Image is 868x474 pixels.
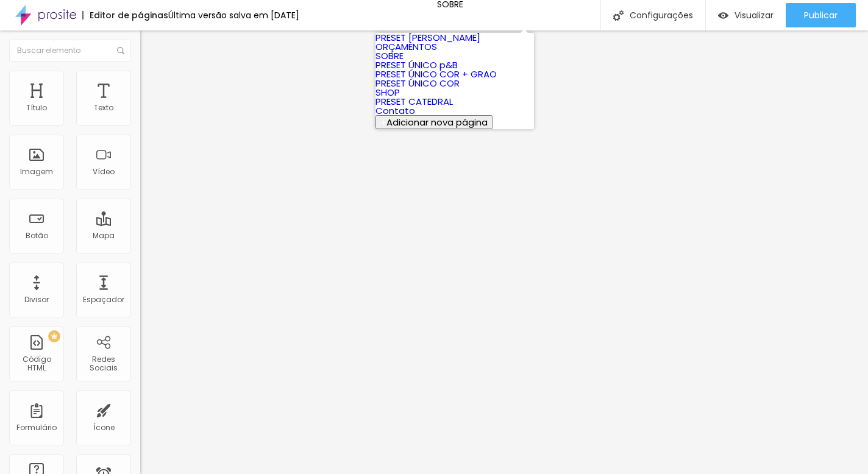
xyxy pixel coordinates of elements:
div: Texto [94,104,113,112]
a: PRESET ÚNICO p&B [375,58,458,71]
div: Vídeo [93,168,115,176]
div: Botão [26,232,48,240]
div: Espaçador [83,295,124,304]
div: Divisor [24,295,49,304]
div: Código HTML [12,355,60,373]
a: PRESET ÚNICO COR + GRAO [375,68,497,80]
div: Última versão salva em [DATE] [168,11,299,19]
img: Icone [613,10,624,21]
span: Adicionar nova página [386,116,488,129]
div: Mapa [93,232,115,240]
a: ORÇAMENTOS [375,40,437,53]
span: Publicar [804,10,838,20]
div: Título [26,104,47,112]
div: Editor de páginas [82,11,168,19]
a: Contato [375,104,415,117]
div: Redes Sociais [79,355,127,373]
div: Imagem [20,168,53,176]
input: Buscar elemento [9,40,131,62]
img: view-1.svg [718,10,728,21]
img: Icone [117,47,124,54]
div: Formulário [16,423,57,432]
a: PRESET [PERSON_NAME] [375,31,480,44]
span: Visualizar [735,10,774,20]
a: SOBRE [375,49,404,62]
div: Ícone [93,423,115,432]
a: PRESET ÚNICO COR [375,77,460,90]
a: SHOP [375,86,400,99]
button: Adicionar nova página [375,115,493,129]
iframe: Editor [140,30,868,474]
button: Publicar [786,3,856,27]
a: PRESET CATEDRAL [375,95,453,108]
button: Visualizar [706,3,786,27]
